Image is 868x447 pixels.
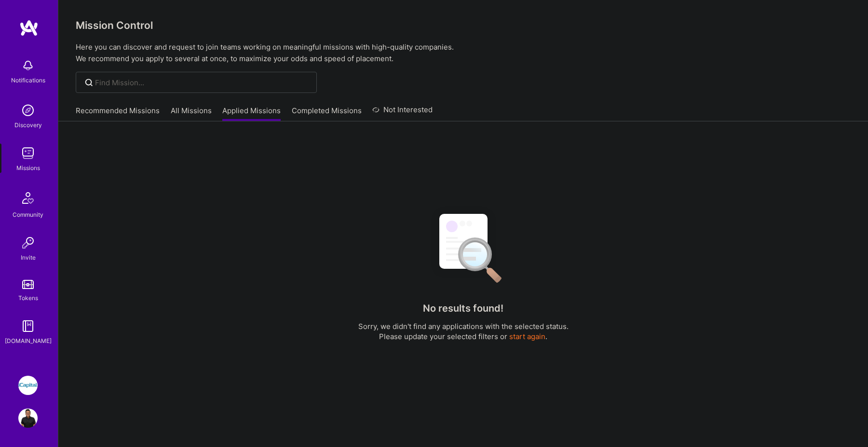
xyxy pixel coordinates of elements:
[18,233,38,252] img: Invite
[171,105,212,121] a: All Missions
[76,105,160,121] a: Recommended Missions
[222,105,281,121] a: Applied Missions
[18,144,38,163] img: teamwork
[5,336,52,346] div: [DOMAIN_NAME]
[358,331,569,342] p: Please update your selected filters or .
[13,210,43,220] div: Community
[18,316,38,336] img: guide book
[18,293,38,303] div: Tokens
[18,56,38,75] img: bell
[16,376,40,395] a: iCapital: Building an Alternative Investment Marketplace
[18,408,38,428] img: User Avatar
[16,186,40,210] img: Community
[11,75,45,85] div: Notifications
[423,302,503,314] h4: No results found!
[76,41,851,65] p: Here you can discover and request to join teams working on meaningful missions with high-quality ...
[22,280,34,289] img: tokens
[422,205,504,289] img: No Results
[14,120,42,130] div: Discovery
[509,331,545,342] button: start again
[292,105,362,121] a: Completed Missions
[16,408,40,428] a: User Avatar
[83,77,95,88] i: icon SearchGrey
[358,321,569,331] p: Sorry, we didn't find any applications with the selected status.
[18,101,38,120] img: discovery
[19,19,39,37] img: logo
[18,376,38,395] img: iCapital: Building an Alternative Investment Marketplace
[16,163,40,173] div: Missions
[95,78,310,88] input: Find Mission...
[21,252,36,263] div: Invite
[372,104,433,121] a: Not Interested
[76,19,851,31] h3: Mission Control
